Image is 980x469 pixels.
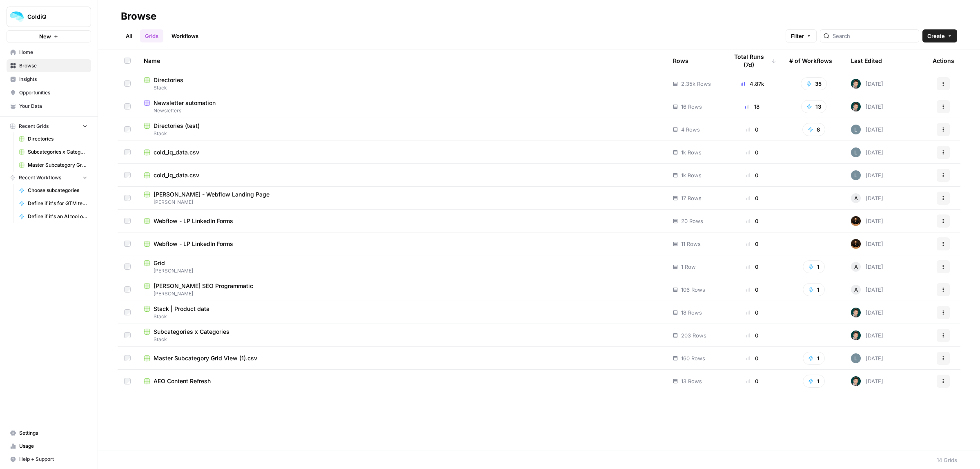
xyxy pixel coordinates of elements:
span: Directories (test) [154,122,200,130]
div: 0 [728,308,776,317]
button: 35 [801,77,827,90]
span: Insights [19,76,87,83]
span: Webflow - LP LinkedIn Forms [154,217,233,225]
a: Home [7,46,91,59]
div: Name [144,49,660,72]
img: 992gdyty1pe6t0j61jgrcag3mgyd [851,79,861,89]
button: 1 [803,260,825,273]
a: cold_iq_data.csv [144,171,660,179]
span: A [854,194,858,202]
div: [DATE] [851,262,883,272]
span: 1 Row [681,263,696,271]
span: 17 Rows [681,194,702,202]
span: [PERSON_NAME] [144,267,660,275]
button: 1 [803,375,825,388]
div: 0 [728,148,776,156]
div: Last Edited [851,49,882,72]
span: Webflow - LP LinkedIn Forms [154,240,233,248]
a: Directories (test)Stack [144,122,660,137]
div: # of Workflows [789,49,832,72]
span: [PERSON_NAME] SEO Programmatic [154,282,253,290]
button: Recent Workflows [7,172,91,184]
div: 4.87k [728,80,776,88]
span: Recent Grids [19,123,49,130]
div: 0 [728,377,776,385]
span: 16 Rows [681,103,702,111]
div: 0 [728,217,776,225]
div: 0 [728,286,776,294]
div: [DATE] [851,353,883,363]
span: Opportunities [19,89,87,96]
div: 0 [728,331,776,339]
a: Directories [15,132,91,145]
span: Directories [28,135,87,143]
div: [DATE] [851,308,883,317]
span: Newsletter automation [154,99,216,107]
a: Your Data [7,100,91,113]
span: 11 Rows [681,240,701,248]
span: Define if it's for GTM teams? [28,200,87,207]
img: nzvat608f5cnz1l55m49fvwrcsnc [851,125,861,134]
span: Create [927,32,945,40]
span: Settings [19,429,87,437]
span: [PERSON_NAME] [144,199,660,206]
span: [PERSON_NAME] [144,290,660,297]
span: 4 Rows [681,125,700,134]
div: Rows [673,49,688,72]
span: A [854,286,858,294]
img: aicxa9pjwzxlei1ewc52dhb2zzjt [851,239,861,249]
div: [DATE] [851,331,883,340]
span: Stack | Product data [154,305,209,313]
div: 0 [728,171,776,179]
a: Define if it's for GTM teams? [15,197,91,210]
span: 1k Rows [681,171,702,179]
div: Browse [121,10,156,23]
span: ColdiQ [27,13,77,21]
img: ColdiQ Logo [9,9,24,24]
a: AEO Content Refresh [144,377,660,385]
div: [DATE] [851,102,883,112]
div: [DATE] [851,376,883,386]
div: Actions [933,49,954,72]
a: Master Subcategory Grid View (1).csv [144,354,660,362]
div: [DATE] [851,239,883,249]
a: Workflows [167,29,203,42]
img: 992gdyty1pe6t0j61jgrcag3mgyd [851,331,861,340]
img: 992gdyty1pe6t0j61jgrcag3mgyd [851,376,861,386]
span: Master Subcategory Grid View (1).csv [28,161,87,169]
div: 18 [728,103,776,111]
a: Browse [7,59,91,72]
button: 1 [803,352,825,365]
div: [DATE] [851,285,883,295]
img: 992gdyty1pe6t0j61jgrcag3mgyd [851,102,861,112]
span: Directories [154,76,183,84]
span: Help + Support [19,456,87,463]
span: New [39,32,51,40]
img: nzvat608f5cnz1l55m49fvwrcsnc [851,147,861,157]
span: Home [19,49,87,56]
span: Stack [144,130,660,137]
a: Settings [7,427,91,440]
span: cold_iq_data.csv [154,171,199,179]
a: Subcategories x Categories [15,145,91,159]
span: AEO Content Refresh [154,377,211,385]
span: 203 Rows [681,331,706,339]
span: 20 Rows [681,217,703,225]
div: 0 [728,240,776,248]
img: nzvat608f5cnz1l55m49fvwrcsnc [851,353,861,363]
img: nzvat608f5cnz1l55m49fvwrcsnc [851,170,861,180]
button: Help + Support [7,453,91,466]
button: Recent Grids [7,120,91,132]
span: [PERSON_NAME] - Webflow Landing Page [154,190,269,199]
span: Filter [791,32,804,40]
span: Define if it's an AI tool or not? [28,213,87,220]
div: [DATE] [851,147,883,157]
div: 14 Grids [937,456,957,464]
a: DirectoriesStack [144,76,660,92]
a: Subcategories x CategoriesStack [144,328,660,343]
span: Recent Workflows [19,174,61,181]
a: Grids [140,29,163,42]
span: Grid [154,259,165,267]
span: 18 Rows [681,308,702,317]
div: [DATE] [851,170,883,180]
